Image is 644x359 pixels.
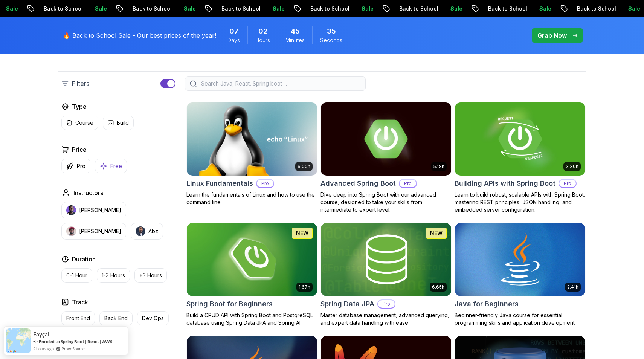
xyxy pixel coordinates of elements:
[61,116,98,130] button: Course
[63,31,216,40] p: 🔥 Back to School Sale - Our best prices of the year!
[103,116,134,130] button: Build
[455,223,586,327] a: Java for Beginners card2.41hJava for BeginnersBeginner-friendly Java course for essential program...
[186,223,317,327] a: Spring Boot for Beginners card1.67hNEWSpring Boot for BeginnersBuild a CRUD API with Spring Boot ...
[6,328,31,353] img: provesource social proof notification image
[320,299,374,309] h2: Spring Data JPA
[72,102,87,111] h2: Type
[455,178,555,189] h2: Building APIs with Spring Boot
[186,312,317,327] p: Build a CRUD API with Spring Boot and PostgreSQL database using Spring Data JPA and Spring AI
[79,228,121,235] p: [PERSON_NAME]
[455,102,586,214] a: Building APIs with Spring Boot card3.30hBuilding APIs with Spring BootProLearn to build robust, s...
[258,26,267,37] span: 2 Hours
[455,223,585,296] img: Java for Beginners card
[66,205,76,215] img: instructor img
[227,37,240,44] span: Days
[61,223,126,240] button: instructor img[PERSON_NAME]
[61,268,92,283] button: 0-1 Hour
[148,228,158,235] p: Abz
[354,5,405,12] p: Back to School
[138,5,162,12] p: Sale
[200,80,361,87] input: Search Java, React, Spring boot ...
[186,299,273,309] h2: Spring Boot for Beginners
[299,284,310,290] p: 1.67h
[430,229,443,237] p: NEW
[49,5,73,12] p: Sale
[455,102,585,176] img: Building APIs with Spring Boot card
[139,272,162,279] p: +3 Hours
[400,180,416,187] p: Pro
[455,299,519,309] h2: Java for Beginners
[77,162,85,170] p: Pro
[432,284,444,290] p: 6.65h
[566,163,578,170] p: 3.30h
[99,311,133,325] button: Back End
[72,79,89,88] p: Filters
[33,345,54,352] span: 9 hours ago
[320,223,452,327] a: Spring Data JPA card6.65hNEWSpring Data JPAProMaster database management, advanced querying, and ...
[320,102,452,214] a: Advanced Spring Boot card5.18hAdvanced Spring BootProDive deep into Spring Boot with our advanced...
[187,223,317,296] img: Spring Boot for Beginners card
[73,188,103,197] h2: Instructors
[320,312,452,327] p: Master database management, advanced querying, and expert data handling with ease
[72,298,88,307] h2: Track
[61,159,90,173] button: Pro
[265,5,316,12] p: Back to School
[176,5,227,12] p: Back to School
[72,145,87,154] h2: Price
[433,163,444,170] p: 5.18h
[494,5,518,12] p: Sale
[131,223,163,240] button: instructor imgAbz
[102,272,125,279] p: 1-3 Hours
[110,162,122,170] p: Free
[186,178,253,189] h2: Linux Fundamentals
[97,268,130,283] button: 1-3 Hours
[455,312,586,327] p: Beginner-friendly Java course for essential programming skills and application development
[104,315,128,322] p: Back End
[87,5,138,12] p: Back to School
[136,226,145,236] img: instructor img
[559,180,576,187] p: Pro
[61,345,85,352] a: ProveSource
[227,5,251,12] p: Sale
[298,163,310,170] p: 6.00h
[187,102,317,176] img: Linux Fundamentals card
[33,331,49,338] span: Fayçal
[443,5,494,12] p: Back to School
[531,5,583,12] p: Back to School
[95,159,127,173] button: Free
[291,26,300,37] span: 45 Minutes
[66,272,87,279] p: 0-1 Hour
[320,37,342,44] span: Seconds
[66,315,90,322] p: Front End
[72,255,96,264] h2: Duration
[134,268,167,283] button: +3 Hours
[79,206,121,214] p: [PERSON_NAME]
[186,191,317,206] p: Learn the fundamentals of Linux and how to use the command line
[567,284,578,290] p: 2.41h
[75,119,93,127] p: Course
[255,37,270,44] span: Hours
[405,5,429,12] p: Sale
[583,5,607,12] p: Sale
[321,102,451,176] img: Advanced Spring Boot card
[33,338,38,344] span: ->
[137,311,169,325] button: Dev Ops
[537,31,567,40] p: Grab Now
[285,37,305,44] span: Minutes
[66,226,76,236] img: instructor img
[296,229,308,237] p: NEW
[61,311,95,325] button: Front End
[61,202,126,218] button: instructor img[PERSON_NAME]
[320,178,396,189] h2: Advanced Spring Boot
[142,315,164,322] p: Dev Ops
[321,223,451,296] img: Spring Data JPA card
[316,5,340,12] p: Sale
[257,180,273,187] p: Pro
[378,300,395,308] p: Pro
[455,191,586,214] p: Learn to build robust, scalable APIs with Spring Boot, mastering REST principles, JSON handling, ...
[229,26,238,37] span: 7 Days
[117,119,129,127] p: Build
[39,339,112,344] a: Enroled to Spring Boot | React | AWS
[186,102,317,206] a: Linux Fundamentals card6.00hLinux FundamentalsProLearn the fundamentals of Linux and how to use t...
[320,191,452,214] p: Dive deep into Spring Boot with our advanced course, designed to take your skills from intermedia...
